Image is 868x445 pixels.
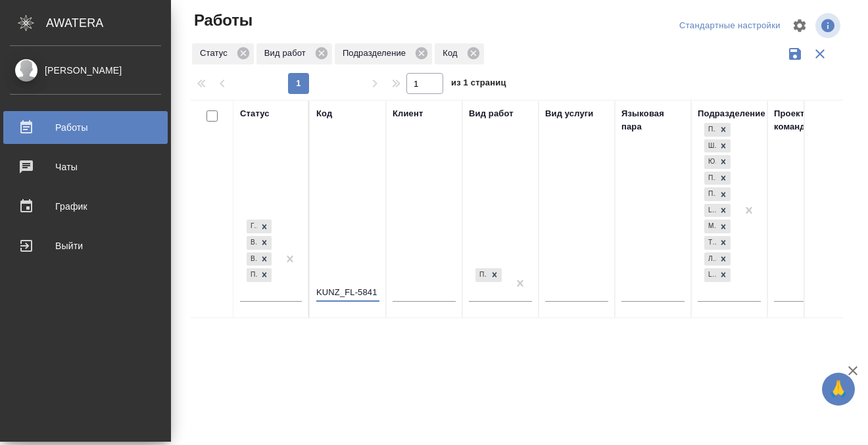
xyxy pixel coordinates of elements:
div: Готов к работе, В работе, В ожидании, Подбор [245,235,273,251]
div: Приёмка по качеству [475,268,487,282]
div: Готов к работе, В работе, В ожидании, Подбор [245,218,273,235]
div: Статус [192,43,254,64]
span: Посмотреть информацию [815,13,843,38]
div: LocQA [704,268,716,282]
div: Прямая загрузка (шаблонные документы), Шаблонные документы, Юридический, Проектный офис, Проектна... [703,122,732,138]
div: Готов к работе, В работе, В ожидании, Подбор [245,251,273,268]
div: Подразделение [698,107,765,120]
p: Код [443,47,462,60]
span: из 1 страниц [451,75,506,94]
div: Чаты [10,157,161,177]
div: Приёмка по качеству [474,267,503,283]
div: Медицинский [704,220,716,233]
div: LegalQA [704,204,716,218]
div: Клиент [393,107,423,120]
p: Подразделение [343,47,410,60]
span: Работы [191,10,253,31]
p: Вид работ [264,47,310,60]
span: 🙏 [827,375,850,403]
div: Прямая загрузка (шаблонные документы), Шаблонные документы, Юридический, Проектный офис, Проектна... [703,267,732,283]
p: Статус [200,47,232,60]
div: split button [676,16,784,36]
div: Выйти [10,236,161,256]
div: AWATERA [46,10,171,36]
div: Технический [704,236,716,250]
div: Вид работ [256,43,332,64]
div: Шаблонные документы [704,139,716,153]
div: Прямая загрузка (шаблонные документы), Шаблонные документы, Юридический, Проектный офис, Проектна... [703,186,732,202]
div: [PERSON_NAME] [10,63,161,78]
div: Код [316,107,332,120]
div: Языковая пара [621,107,685,133]
div: Вид работ [469,107,514,120]
div: Проектная группа [704,187,716,201]
span: Настроить таблицу [784,10,815,41]
button: Сбросить фильтры [808,41,832,66]
button: Сохранить фильтры [783,41,808,66]
a: График [3,190,168,223]
div: Прямая загрузка (шаблонные документы), Шаблонные документы, Юридический, Проектный офис, Проектна... [703,251,732,268]
div: Готов к работе, В работе, В ожидании, Подбор [245,267,273,283]
div: Проектный офис [704,172,716,185]
div: Прямая загрузка (шаблонные документы), Шаблонные документы, Юридический, Проектный офис, Проектна... [703,235,732,251]
div: Локализация [704,252,716,266]
div: Код [435,43,483,64]
div: Прямая загрузка (шаблонные документы), Шаблонные документы, Юридический, Проектный офис, Проектна... [703,202,732,219]
div: Прямая загрузка (шаблонные документы), Шаблонные документы, Юридический, Проектный офис, Проектна... [703,154,732,170]
button: 🙏 [822,373,855,406]
div: В ожидании [247,252,257,266]
div: Вид услуги [545,107,594,120]
div: Прямая загрузка (шаблонные документы) [704,123,716,137]
div: Подразделение [335,43,432,64]
div: Проектная команда [774,107,837,133]
div: Юридический [704,155,716,169]
div: Статус [240,107,270,120]
a: Чаты [3,151,168,183]
div: Готов к работе [247,220,257,233]
div: Прямая загрузка (шаблонные документы), Шаблонные документы, Юридический, Проектный офис, Проектна... [703,138,732,154]
div: Прямая загрузка (шаблонные документы), Шаблонные документы, Юридический, Проектный офис, Проектна... [703,170,732,187]
div: График [10,197,161,216]
div: Подбор [247,268,257,282]
a: Выйти [3,229,168,262]
div: Прямая загрузка (шаблонные документы), Шаблонные документы, Юридический, Проектный офис, Проектна... [703,218,732,235]
div: Работы [10,118,161,137]
div: В работе [247,236,257,250]
a: Работы [3,111,168,144]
